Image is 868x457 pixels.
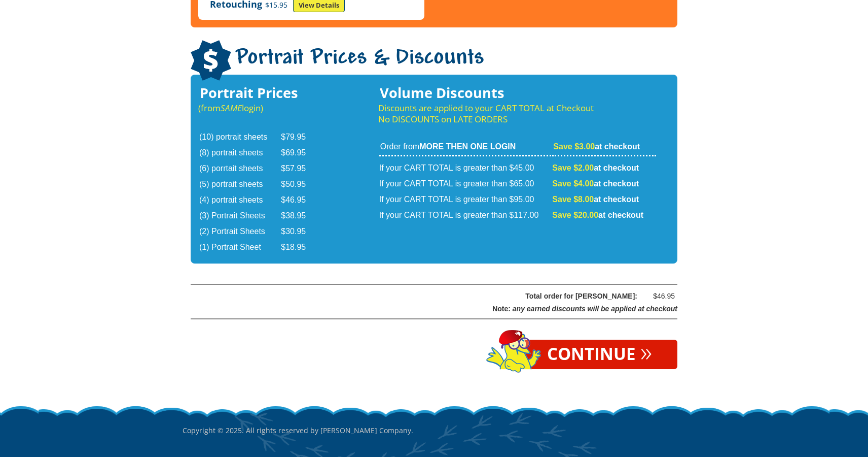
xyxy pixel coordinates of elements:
[199,177,280,192] td: (5) portrait sheets
[281,177,318,192] td: $50.95
[379,157,552,176] td: If your CART TOTAL is greater than $45.00
[199,146,280,160] td: (8) portrait sheets
[644,290,675,303] div: $46.95
[552,211,643,219] strong: at checkout
[281,193,318,208] td: $46.95
[379,208,552,223] td: If your CART TOTAL is greater than $117.00
[281,130,318,145] td: $79.95
[281,209,318,223] td: $38.95
[378,103,657,125] p: Discounts are applied to your CART TOTAL at Checkout No DISCOUNTS on LATE ORDERS
[379,177,552,191] td: If your CART TOTAL is greater than $65.00
[552,179,639,188] strong: at checkout
[281,146,318,160] td: $69.95
[379,141,552,156] td: Order from
[199,161,280,176] td: (6) porrtait sheets
[198,87,319,99] h3: Portrait Prices
[221,102,242,114] em: SAME
[552,164,639,172] strong: at checkout
[191,40,677,82] h1: Portrait Prices & Discounts
[281,240,318,255] td: $18.95
[552,195,639,204] strong: at checkout
[183,405,685,456] p: Copyright © 2025. All rights reserved by [PERSON_NAME] Company.
[198,103,319,114] p: (from login)
[216,290,637,303] div: Total order for [PERSON_NAME]:
[281,224,318,239] td: $30.95
[552,211,598,219] span: Save $20.00
[199,193,280,208] td: (4) portrait sheets
[522,340,677,369] a: Continue»
[552,164,594,172] span: Save $2.00
[552,179,594,188] span: Save $4.00
[513,305,677,313] span: any earned discounts will be applied at checkout
[379,192,552,207] td: If your CART TOTAL is greater than $95.00
[199,224,280,239] td: (2) Portrait Sheets
[199,130,280,145] td: (10) portrait sheets
[281,161,318,176] td: $57.95
[378,87,657,99] h3: Volume Discounts
[552,195,594,204] span: Save $8.00
[419,142,516,151] strong: MORE THEN ONE LOGIN
[492,305,511,313] span: Note:
[199,209,280,223] td: (3) Portrait Sheets
[553,142,640,151] strong: at checkout
[199,240,280,255] td: (1) Portrait Sheet
[553,142,595,151] span: Save $3.00
[640,346,652,357] span: »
